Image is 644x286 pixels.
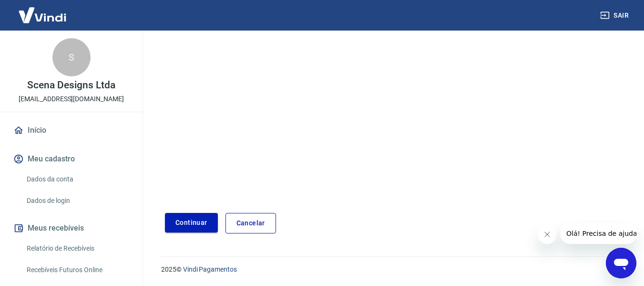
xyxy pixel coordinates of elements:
[606,248,636,278] iframe: Botão para abrir a janela de mensagens
[538,225,557,244] iframe: Fechar mensagem
[23,239,131,258] a: Relatório de Recebíveis
[6,7,80,14] span: Olá! Precisa de ajuda?
[27,80,115,90] p: Scena Designs Ltda
[52,38,91,76] div: S
[183,265,237,273] a: Vindi Pagamentos
[23,260,131,280] a: Recebíveis Futuros Online
[598,7,633,24] button: Sair
[165,213,218,233] button: Continuar
[23,169,131,189] a: Dados da conta
[11,0,73,30] img: Vindi
[161,265,621,275] p: 2025 ©
[225,213,276,233] a: Cancelar
[11,218,131,239] button: Meus recebíveis
[19,94,124,104] p: [EMAIL_ADDRESS][DOMAIN_NAME]
[11,148,131,169] button: Meu cadastro
[11,120,131,141] a: Início
[561,223,636,244] iframe: Mensagem da empresa
[23,191,131,211] a: Dados de login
